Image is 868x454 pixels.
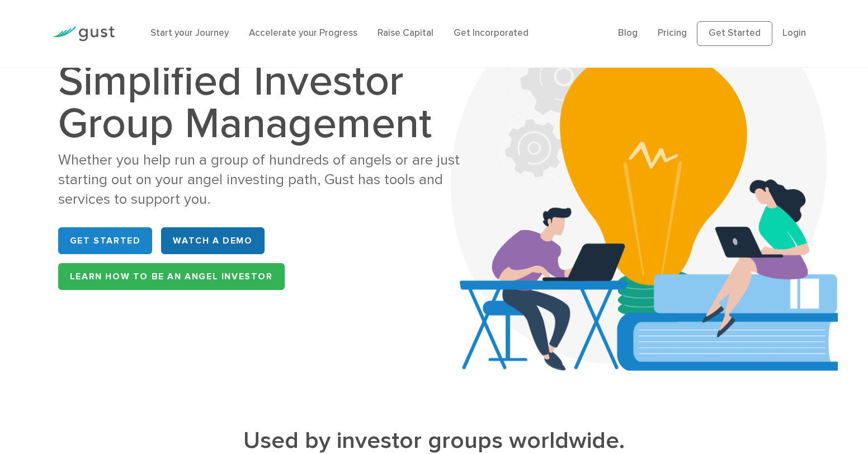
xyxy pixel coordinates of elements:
[697,21,772,46] a: Get Started
[58,227,153,254] a: Get Started
[150,27,229,39] a: Start your Journey
[161,227,264,254] a: WATCH A DEMO
[249,27,357,39] a: Accelerate your Progress
[378,27,433,39] a: Raise Capital
[58,263,285,290] a: Learn How to be an Angel Investor
[52,26,115,41] img: Gust Logo
[58,60,490,145] h1: Simplified Investor Group Management
[618,27,638,39] a: Blog
[658,27,687,39] a: Pricing
[782,27,806,39] a: Login
[454,27,529,39] a: Get Incorporated
[58,151,490,209] div: Whether you help run a group of hundreds of angels or are just starting out on your angel investi...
